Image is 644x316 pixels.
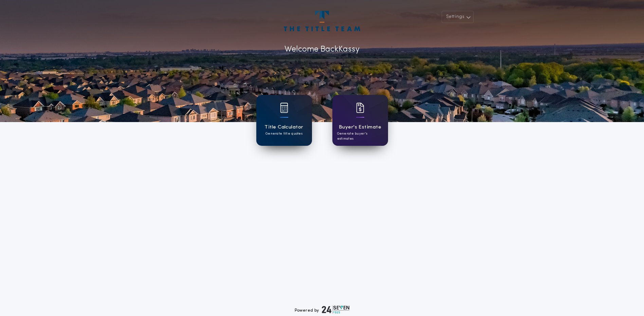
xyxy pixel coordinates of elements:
[337,131,383,141] p: Generate buyer's estimates
[442,11,474,23] button: Settings
[332,95,388,146] a: card iconBuyer's EstimateGenerate buyer's estimates
[284,11,360,31] img: account-logo
[264,123,303,131] h1: Title Calculator
[295,305,350,314] div: Powered by
[339,123,381,131] h1: Buyer's Estimate
[256,95,312,146] a: card iconTitle CalculatorGenerate title quotes
[280,103,288,113] img: card icon
[356,103,364,113] img: card icon
[265,131,302,136] p: Generate title quotes
[284,43,360,56] p: Welcome Back Kassy
[322,305,350,314] img: logo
